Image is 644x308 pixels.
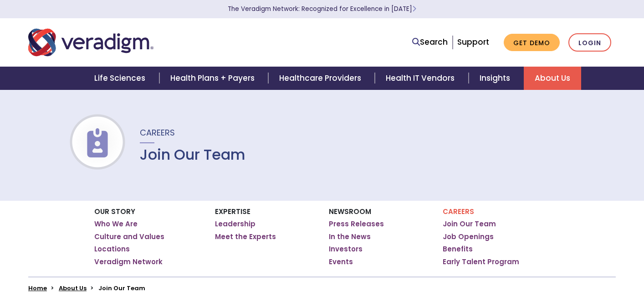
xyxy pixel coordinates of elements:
[443,257,519,266] a: Early Talent Program
[443,245,473,254] a: Benefits
[94,232,164,241] a: Culture and Values
[457,37,489,47] a: Support
[140,127,175,138] span: Careers
[59,284,87,292] a: About Us
[524,67,581,90] a: About Us
[94,245,130,254] a: Locations
[504,34,560,52] a: Get Demo
[469,67,524,90] a: Insights
[28,27,153,57] img: Veradigm logo
[329,232,371,241] a: In the News
[268,67,375,90] a: Healthcare Providers
[412,5,416,13] span: Learn More
[215,219,256,229] a: Leadership
[83,67,159,90] a: Life Sciences
[443,232,494,241] a: Job Openings
[329,257,353,266] a: Events
[215,232,276,241] a: Meet the Experts
[568,33,611,52] a: Login
[329,245,363,254] a: Investors
[140,146,245,163] h1: Join Our Team
[159,67,268,90] a: Health Plans + Payers
[94,219,138,229] a: Who We Are
[329,219,384,229] a: Press Releases
[28,284,47,292] a: Home
[94,257,163,266] a: Veradigm Network
[228,5,416,13] a: The Veradigm Network: Recognized for Excellence in [DATE]Learn More
[443,219,496,229] a: Join Our Team
[412,36,448,48] a: Search
[375,67,468,90] a: Health IT Vendors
